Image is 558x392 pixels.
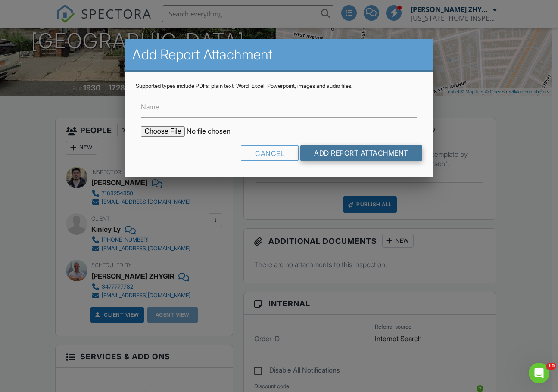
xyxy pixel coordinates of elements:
[241,145,299,161] div: Cancel
[132,46,425,63] h2: Add Report Attachment
[546,363,556,370] span: 10
[141,102,159,112] label: Name
[136,83,422,90] div: Supported types include PDFs, plain text, Word, Excel, Powerpoint, images and audio files.
[300,145,422,161] input: Add Report Attachment
[529,363,549,383] iframe: Intercom live chat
